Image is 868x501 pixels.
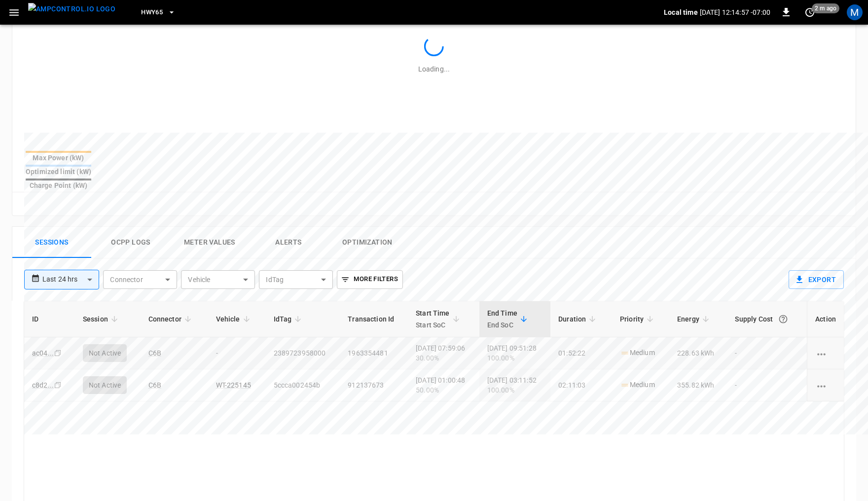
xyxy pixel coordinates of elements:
th: Action [807,301,844,337]
button: Meter Values [170,227,249,258]
button: Optimization [328,227,407,258]
p: Start SoC [416,319,450,331]
div: charging session options [815,348,836,358]
button: Export [789,270,844,289]
span: Loading... [418,65,450,73]
img: ampcontrol.io logo [28,3,115,15]
div: End Time [487,307,517,331]
div: Last 24 hrs [42,270,99,289]
th: ID [24,301,75,337]
div: charging session options [815,380,836,390]
span: Vehicle [216,313,253,325]
span: Duration [558,313,599,325]
span: Session [83,313,121,325]
span: IdTag [274,313,305,325]
p: Local time [664,7,698,17]
p: End SoC [487,319,517,331]
button: Sessions [12,227,91,258]
span: 2 m ago [812,3,839,13]
button: HWY65 [137,3,180,22]
button: Ocpp logs [91,227,170,258]
span: Energy [677,313,712,325]
div: profile-icon [847,4,863,20]
table: sessions table [24,301,844,401]
p: [DATE] 12:14:57 -07:00 [700,7,770,17]
button: Alerts [249,227,328,258]
div: Start Time [416,307,450,331]
button: The cost of your charging session based on your supply rates [774,310,792,328]
span: HWY65 [141,7,163,18]
span: Connector [148,313,194,325]
div: Supply Cost [735,310,799,328]
button: set refresh interval [802,4,818,20]
span: Start TimeStart SoC [416,307,463,331]
span: Priority [620,313,656,325]
span: End TimeEnd SoC [487,307,530,331]
th: Transaction Id [340,301,408,337]
button: More Filters [337,270,402,289]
